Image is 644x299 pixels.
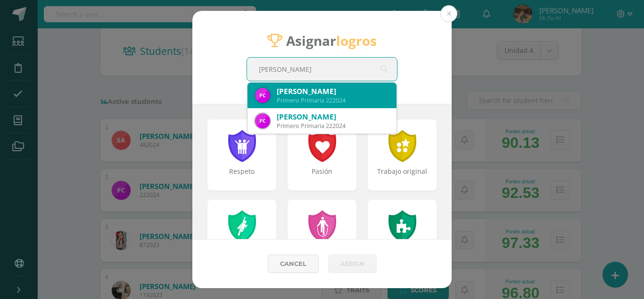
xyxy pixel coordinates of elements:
[277,122,389,130] div: Primero Primaria 222024
[286,32,377,50] span: Asignar
[208,167,275,186] div: Respeto
[289,167,355,186] div: Pasión
[268,255,319,273] a: Cancel
[440,5,457,22] button: Close (Esc)
[369,167,436,186] div: Trabajo original
[336,32,377,50] strong: logros
[277,96,389,104] div: Primero Primaria 222024
[277,112,389,122] div: [PERSON_NAME]
[255,88,270,103] img: 3835406e901ac18643d08041c86a6c96.png
[247,58,397,81] input: Search for a student here…
[328,255,377,273] button: Assign
[277,86,389,96] div: [PERSON_NAME]
[255,113,270,128] img: 3835406e901ac18643d08041c86a6c96.png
